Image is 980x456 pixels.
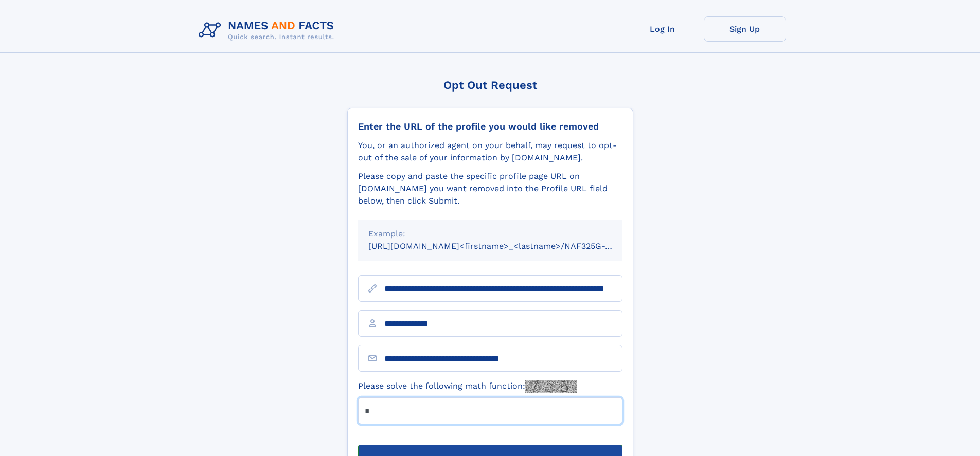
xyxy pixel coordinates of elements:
[621,16,704,42] a: Log In
[358,170,622,207] div: Please copy and paste the specific profile page URL on [DOMAIN_NAME] you want removed into the Pr...
[358,121,622,132] div: Enter the URL of the profile you would like removed
[194,16,343,44] img: Logo Names and Facts
[368,228,612,240] div: Example:
[704,16,786,42] a: Sign Up
[347,79,633,92] div: Opt Out Request
[358,139,622,164] div: You, or an authorized agent on your behalf, may request to opt-out of the sale of your informatio...
[368,241,642,251] small: [URL][DOMAIN_NAME]<firstname>_<lastname>/NAF325G-xxxxxxxx
[358,380,577,393] label: Please solve the following math function:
